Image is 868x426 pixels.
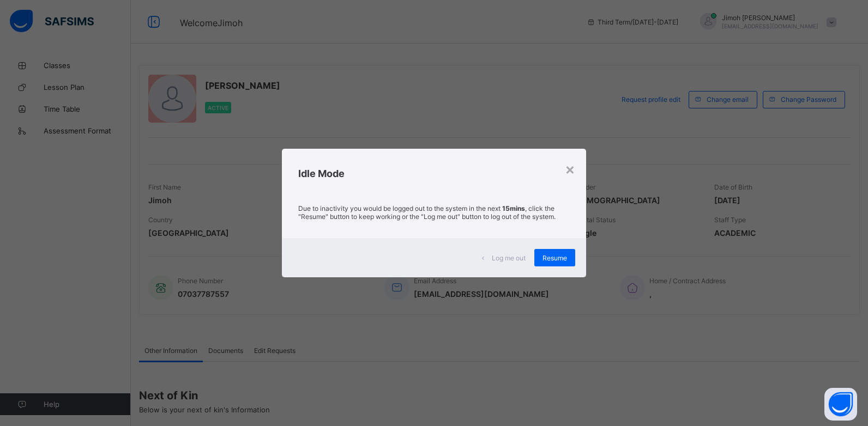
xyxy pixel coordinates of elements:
h2: Idle Mode [298,168,569,179]
span: Resume [542,254,567,262]
button: Open asap [824,388,857,421]
p: Due to inactivity you would be logged out to the system in the next , click the "Resume" button t... [298,204,569,221]
div: × [565,160,575,178]
span: Log me out [492,254,526,262]
strong: 15mins [502,204,525,212]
